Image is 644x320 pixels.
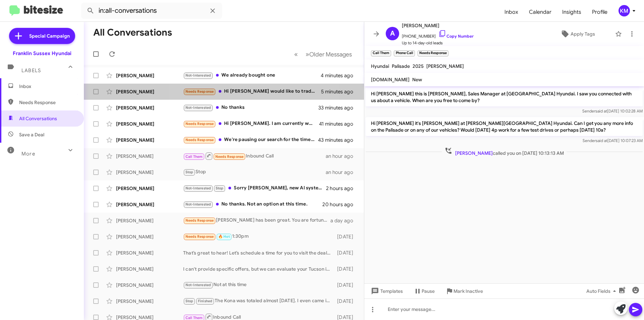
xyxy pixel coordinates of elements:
[116,104,183,111] div: [PERSON_NAME]
[334,282,359,288] div: [DATE]
[183,120,319,128] div: Hi [PERSON_NAME]. I am currently working with someone. Thanks
[185,154,203,159] span: Call Them
[116,217,183,224] div: [PERSON_NAME]
[321,88,359,95] div: 5 minutes ago
[116,153,183,159] div: [PERSON_NAME]
[326,153,359,159] div: an hour ago
[408,285,440,297] button: Pause
[116,233,183,240] div: [PERSON_NAME]
[571,28,595,40] span: Apply Tags
[318,104,359,111] div: 33 minutes ago
[595,108,607,113] span: said at
[499,2,524,22] a: Inbox
[321,72,359,79] div: 4 minutes ago
[334,298,359,305] div: [DATE]
[19,115,57,122] span: All Conversations
[442,147,567,156] span: called you on [DATE] 10:13:13 AM
[402,21,474,30] span: [PERSON_NAME]
[557,2,587,22] a: Insights
[183,168,326,176] div: Stop
[216,186,224,190] span: Stop
[13,50,71,57] div: Franklin Sussex Hyundai
[116,169,183,176] div: [PERSON_NAME]
[116,282,183,288] div: [PERSON_NAME]
[185,218,214,223] span: Needs Response
[183,281,334,289] div: Not at this time
[438,34,474,39] a: Copy Number
[587,2,613,22] a: Profile
[185,186,211,190] span: Not-Interested
[185,73,211,78] span: Not-Interested
[183,233,334,240] div: 1:30pm
[418,50,448,56] small: Needs Response
[116,298,183,305] div: [PERSON_NAME]
[21,151,35,157] span: More
[29,33,70,39] span: Special Campaign
[302,47,356,61] button: Next
[183,249,334,256] div: That’s great to hear! Let’s schedule a time for you to visit the dealership and we can discuss yo...
[326,185,359,192] div: 2 hours ago
[183,266,334,272] div: I can't provide specific offers, but we can evaluate your Tucson in person. Would you like to sch...
[19,99,76,106] span: Needs Response
[326,169,359,176] div: an hour ago
[453,285,483,297] span: Mark Inactive
[183,104,318,111] div: No thanks
[392,63,410,69] span: Palisade
[215,154,244,159] span: Needs Response
[294,50,298,58] span: «
[366,88,643,106] p: Hi [PERSON_NAME] this is [PERSON_NAME], Sales Manager at [GEOGRAPHIC_DATA] Hyundai. I saw you con...
[185,105,211,110] span: Not-Interested
[185,138,214,142] span: Needs Response
[524,2,557,22] a: Calendar
[19,131,44,138] span: Save a Deal
[116,121,183,127] div: [PERSON_NAME]
[290,47,356,61] nav: Page navigation example
[583,138,643,143] span: Sender [DATE] 10:07:23 AM
[9,28,75,44] a: Special Campaign
[290,47,302,61] button: Previous
[116,88,183,95] div: [PERSON_NAME]
[218,234,230,239] span: 🔥 Hot
[402,30,474,40] span: [PHONE_NUMBER]
[185,299,194,303] span: Stop
[183,217,330,224] div: [PERSON_NAME] has been great. You are fortunate to have her.
[440,285,488,297] button: Mark Inactive
[370,285,403,297] span: Templates
[116,266,183,272] div: [PERSON_NAME]
[330,217,359,224] div: a day ago
[185,89,214,94] span: Needs Response
[183,72,321,79] div: We already bought one
[366,117,643,136] p: Hi [PERSON_NAME] it's [PERSON_NAME] at [PERSON_NAME][GEOGRAPHIC_DATA] Hyundai. Can I get you any ...
[185,234,214,239] span: Needs Response
[364,285,408,297] button: Templates
[371,50,391,56] small: Call Them
[116,72,183,79] div: [PERSON_NAME]
[318,137,359,143] div: 43 minutes ago
[183,136,318,144] div: We're pausing our search for the time being. Thank you!
[183,152,326,160] div: Inbound Call
[413,63,424,69] span: 2025
[183,184,326,192] div: Sorry [PERSON_NAME], new AI system ill check you off
[543,28,612,40] button: Apply Tags
[596,138,607,143] span: said at
[185,122,214,126] span: Needs Response
[586,285,619,297] span: Auto Fields
[116,201,183,208] div: [PERSON_NAME]
[412,77,422,83] span: New
[185,283,211,287] span: Not-Interested
[422,285,435,297] span: Pause
[93,27,172,38] h1: All Conversations
[334,266,359,272] div: [DATE]
[185,202,211,207] span: Not-Interested
[116,185,183,192] div: [PERSON_NAME]
[19,83,76,90] span: Inbox
[81,3,222,19] input: Search
[185,316,203,320] span: Call Them
[322,201,359,208] div: 20 hours ago
[198,299,213,303] span: Finished
[613,5,637,16] button: KM
[371,63,389,69] span: Hyundai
